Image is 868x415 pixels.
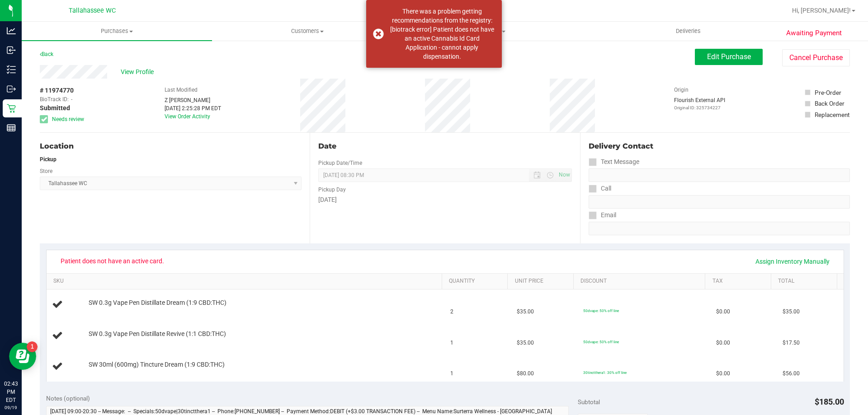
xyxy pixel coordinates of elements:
[7,123,16,132] inline-svg: Reports
[589,209,616,222] label: Email
[4,380,18,404] p: 02:43 PM EDT
[664,27,713,35] span: Deliveries
[318,186,346,194] label: Pickup Day
[389,7,495,61] div: There was a problem getting recommendations from the registry: [biotrack error] Patient does not ...
[318,195,571,205] div: [DATE]
[7,26,16,35] inline-svg: Analytics
[40,167,52,175] label: Store
[27,341,38,352] iframe: Resource center unread badge
[517,339,534,347] span: $35.00
[786,28,842,38] span: Awaiting Payment
[695,49,763,65] button: Edit Purchase
[674,104,725,111] p: Original ID: 325734227
[707,52,751,61] span: Edit Purchase
[782,49,850,66] button: Cancel Purchase
[7,65,16,74] inline-svg: Inventory
[583,340,619,344] span: 50dvape: 50% off line
[578,398,600,406] span: Subtotal
[783,369,800,378] span: $56.00
[712,278,768,285] a: Tax
[580,278,702,285] a: Discount
[778,278,833,285] a: Total
[52,115,84,123] span: Needs review
[121,67,157,77] span: View Profile
[55,254,170,268] span: Patient does not have an active card.
[53,278,438,285] a: SKU
[783,308,800,316] span: $35.00
[212,22,402,41] a: Customers
[9,343,36,370] iframe: Resource center
[71,95,72,103] span: -
[674,86,689,94] label: Origin
[517,369,534,378] span: $80.00
[593,22,783,41] a: Deliveries
[46,395,90,402] span: Notes (optional)
[7,46,16,55] inline-svg: Inbound
[716,369,730,378] span: $0.00
[815,99,844,108] div: Back Order
[40,95,69,103] span: BioTrack ID:
[165,86,198,94] label: Last Modified
[212,27,402,35] span: Customers
[589,168,850,182] input: Format: (999) 999-9999
[69,7,116,14] span: Tallahassee WC
[815,397,844,406] span: $185.00
[716,308,730,316] span: $0.00
[449,278,504,285] a: Quantity
[589,195,850,209] input: Format: (999) 999-9999
[89,360,225,369] span: SW 30ml (600mg) Tincture Dream (1:9 CBD:THC)
[750,254,835,269] a: Assign Inventory Manually
[450,339,453,347] span: 1
[589,182,611,195] label: Call
[22,22,212,41] a: Purchases
[517,308,534,316] span: $35.00
[792,7,851,14] span: Hi, [PERSON_NAME]!
[89,330,226,338] span: SW 0.3g Vape Pen Distillate Revive (1:1 CBD:THC)
[4,404,18,411] p: 09/19
[716,339,730,347] span: $0.00
[583,308,619,313] span: 50dvape: 50% off line
[40,156,57,163] strong: Pickup
[589,141,850,152] div: Delivery Contact
[815,88,841,97] div: Pre-Order
[450,369,453,378] span: 1
[7,84,16,93] inline-svg: Outbound
[583,370,627,375] span: 30tinctthera1: 30% off line
[589,155,639,168] label: Text Message
[22,27,212,35] span: Purchases
[318,159,362,167] label: Pickup Date/Time
[40,86,74,95] span: # 11974770
[165,104,221,112] div: [DATE] 2:25:28 PM EDT
[783,339,800,347] span: $17.50
[40,51,53,57] a: Back
[89,298,226,307] span: SW 0.3g Vape Pen Distillate Dream (1:9 CBD:THC)
[674,96,725,111] div: Flourish External API
[450,308,453,316] span: 2
[815,110,849,119] div: Replacement
[318,141,571,152] div: Date
[515,278,570,285] a: Unit Price
[40,103,70,113] span: Submitted
[7,104,16,113] inline-svg: Retail
[165,96,221,104] div: Z [PERSON_NAME]
[165,113,210,120] a: View Order Activity
[40,141,302,152] div: Location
